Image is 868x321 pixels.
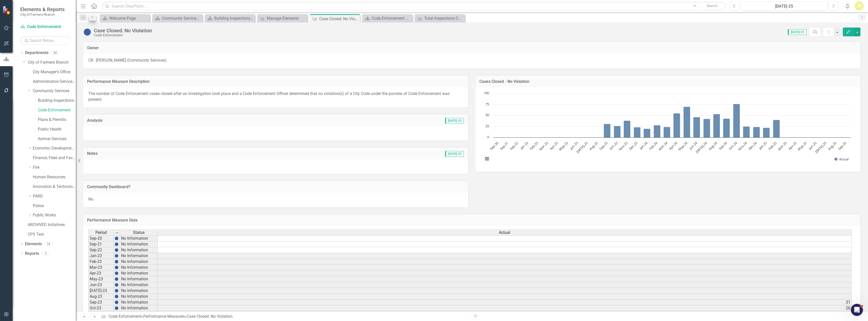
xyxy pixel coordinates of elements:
td: No Information [120,241,158,247]
text: Feb-25 [767,141,778,151]
path: Aug-24, 53. Actual. [713,114,720,138]
a: Police [33,203,76,209]
text: Sep-20 [489,141,499,151]
td: No Information [120,270,158,276]
td: Nov-23 [88,311,114,317]
div: [PERSON_NAME] (Community Services) [96,58,167,63]
a: Community Services Welcome Page [153,15,201,21]
img: No Information [83,28,91,36]
button: Search [699,3,725,10]
text: Sep-23 [598,141,609,151]
td: Mar-23 [88,265,114,270]
td: No Information [120,259,158,265]
td: No Information [120,253,158,259]
td: No Information [120,235,158,241]
div: » » [101,314,468,319]
img: BgCOk07PiH71IgAAAABJRU5ErkJggg== [115,277,119,281]
button: Show Actual [834,157,849,161]
text: Jun-24 [688,141,698,151]
div: Case Closed: No Violation [187,314,233,319]
path: Oct-23, 26. Actual. [614,126,621,138]
a: Community Services [33,88,76,94]
a: Building Inspections Welcome Page [206,15,254,21]
a: City Manager's Office [33,69,76,75]
text: Jun-25 [807,141,817,151]
td: [DATE]-23 [88,288,114,294]
path: Dec-24, 24. Actual. [753,127,760,138]
img: BgCOk07PiH71IgAAAABJRU5ErkJggg== [115,260,119,264]
a: Administrative Services & Communications [33,79,76,85]
small: City of Farmers Branch [20,12,65,16]
td: No Information [120,305,158,311]
td: Aug-23 [88,294,114,300]
a: Code Enforcement Welcome Page [363,15,411,21]
text: 50 [485,113,489,117]
text: Sep-24 [718,141,728,151]
path: Mar-24, 24. Actual. [664,127,670,138]
a: Animal Services [38,136,76,142]
a: Economic Development, Tourism & Planning [33,145,76,151]
div: 3 [42,251,50,256]
td: Feb-23 [88,259,114,265]
text: Mar-23 [538,141,549,151]
path: Oct-24, 76. Actual. [733,104,740,138]
text: 25 [485,124,489,128]
h3: Cases Closed - No Violation [479,79,857,84]
td: No Information [120,265,158,270]
div: CR [88,58,93,63]
a: Code Enforcement [38,107,76,113]
td: Jan-23 [88,253,114,259]
a: PARD [33,193,76,199]
text: Oct-24 [728,141,738,151]
text: Aug-23 [588,141,599,151]
div: Welcome Page [109,15,149,21]
text: [DATE]-25 [814,141,827,154]
a: Fire [33,165,76,170]
div: [DATE]-25 [742,3,826,9]
text: [DATE]-24 [695,141,708,154]
iframe: Intercom live chat [851,304,863,316]
text: [DATE]-23 [575,141,589,154]
a: Departments [25,50,48,56]
td: Oct-23 [88,305,114,311]
span: Search [707,4,718,8]
path: Jan-24, 20. Actual. [644,129,650,138]
input: Search Below... [20,36,71,45]
div: JS [855,2,864,11]
a: Public Works [33,212,76,218]
div: Case Closed: No Violation [94,28,152,33]
span: No [88,197,93,202]
a: Code Enforcement [20,24,71,30]
text: Mar-25 [777,141,788,151]
td: 38 [158,311,852,317]
p: The number of Code Enforcement cases closed after an investigation took place and a Code Enforcem... [88,91,463,103]
text: Oct-23 [608,141,618,151]
td: No Information [120,311,158,317]
text: Apr-25 [788,141,798,151]
path: Feb-24, 28. Actual. [654,125,661,138]
text: 0 [487,135,489,139]
td: Sep-23 [88,300,114,305]
h3: Performance Measure Data [87,218,857,223]
span: [DATE]-25 [445,118,464,124]
div: Code Enforcement Welcome Page [372,15,411,21]
text: Sep-22 [509,141,519,151]
path: Sep-24, 43. Actual. [723,119,730,138]
div: Total Inspections Completed Rate - Commercial [424,15,464,21]
text: Sep-25 [837,141,847,151]
h3: Analysis [87,118,255,123]
img: BgCOk07PiH71IgAAAABJRU5ErkJggg== [115,265,119,269]
text: Dec-24 [747,141,758,151]
span: Status [133,230,145,235]
path: Jun-24, 46. Actual. [693,117,700,138]
img: BgCOk07PiH71IgAAAABJRU5ErkJggg== [115,283,119,287]
td: No Information [120,300,158,305]
a: Code Enforcement [108,314,141,319]
text: Apr-24 [668,141,679,151]
text: Feb-24 [648,141,659,151]
img: BgCOk07PiH71IgAAAABJRU5ErkJggg== [115,294,119,299]
text: Feb-23 [529,141,539,151]
td: May-23 [88,276,114,282]
text: Nov-24 [737,141,748,152]
img: BgCOk07PiH71IgAAAABJRU5ErkJggg== [115,271,119,275]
